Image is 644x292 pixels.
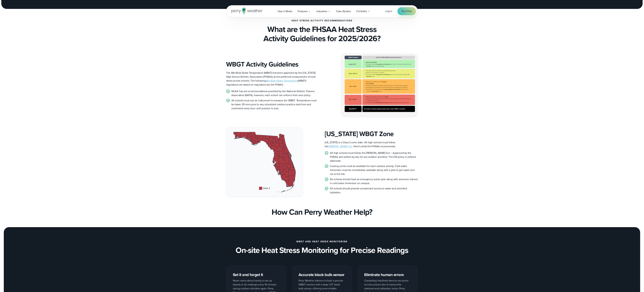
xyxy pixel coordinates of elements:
[298,9,308,13] span: Features
[297,240,348,243] h2: WBGT and Heat Index Monitoring
[325,130,418,138] h3: [US_STATE] WBGT Zone
[316,9,327,13] span: Industries
[398,7,416,15] a: Try it free
[272,207,372,217] h3: How Can Perry Weather Help?
[292,19,353,22] h3: Heat Stress Activity Recommendations
[226,128,303,197] img: Florida WBGT Map
[330,187,418,194] p: All schools should provide unrestricted access to water and unlimited hydration.
[226,25,418,43] h2: What are the FHSAA Heat Stress Activity Guidelines for 2025/2026?
[385,9,392,13] a: Log in
[328,144,352,148] a: [PERSON_NAME] Act
[356,9,367,13] span: Company
[330,151,418,163] p: All high schools must follow the [PERSON_NAME] Act – Approved by the FHSAA and written by law for...
[401,9,412,13] span: Try it free
[330,177,418,185] p: All schools should have an emergency action plan along with someone trained in cold water immersi...
[333,8,354,15] a: Case Studies
[226,60,319,68] h3: WBGT Activity Guidelines
[278,9,292,13] span: How it Works
[330,164,418,176] p: Cooling zones must be available for each outdoor activity. Cold water immersion must be immediate...
[275,8,295,15] a: How it Works
[325,140,418,148] p: [US_STATE] is a Class 3 zone state. All high schools must follow the . Here’s what the FHSAA reco...
[336,9,351,13] span: Case Studies
[236,246,408,255] h3: On-site Heat Stress Monitoring for Precise Readings
[231,89,319,97] p: NCAA has set recommendations provided by the National Athletic Trainers Association (NATA), howev...
[341,54,418,117] img: Florida FHSAA WBGT Guidelines
[226,71,319,87] p: The Wet Bulb Globe Temperature (WBGT) has been approved by the [US_STATE] High School Athletic As...
[231,99,319,110] p: All schools must use an instrument to measure the WBGT. Temperature must be taken 30 mins prior t...
[266,79,298,83] a: Wet Bulb Globe Temperature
